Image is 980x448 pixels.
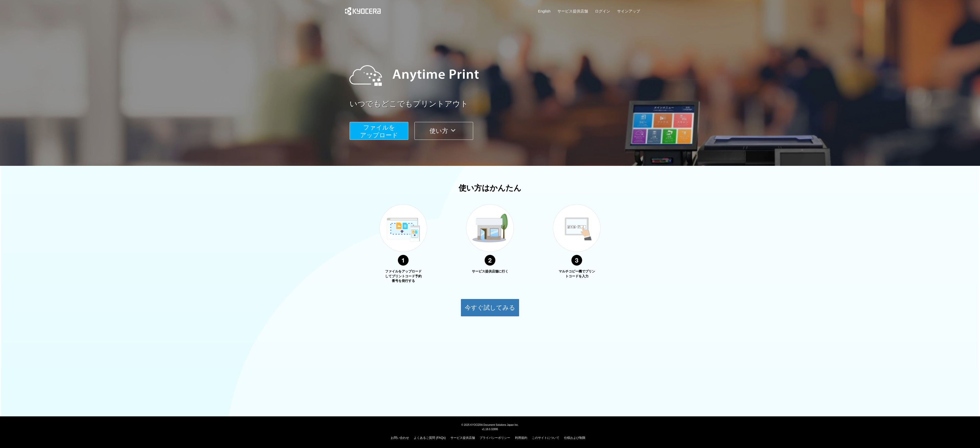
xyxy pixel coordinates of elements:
a: プライバシーポリシー [480,436,510,440]
a: 仕様および制限 [564,436,585,440]
a: English [538,8,550,14]
p: ファイルをアップロードしてプリントコード予約番号を発行する [384,269,422,283]
p: マルチコピー機でプリントコードを入力 [558,269,596,279]
span: ファイルを ​​アップロード [360,124,398,139]
button: 使い方 [414,122,473,140]
a: お問い合わせ [391,436,409,440]
a: サービス提供店舗 [557,8,588,14]
a: サインアップ [617,8,640,14]
a: このサイトについて [532,436,559,440]
span: © 2025 KYOCERA Document Solutions Japan Inc. [461,423,519,426]
a: ログイン [595,8,610,14]
a: サービス提供店舗 [450,436,475,440]
a: いつでもどこでもプリントアウト [350,98,643,109]
button: 今すぐ試してみる [461,299,519,317]
span: v1.18.0.32895 [482,428,498,431]
a: よくあるご質問 (FAQs) [414,436,446,440]
p: サービス提供店舗に行く [471,269,509,274]
a: 利用規約 [515,436,527,440]
button: ファイルを​​アップロード [350,122,408,140]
